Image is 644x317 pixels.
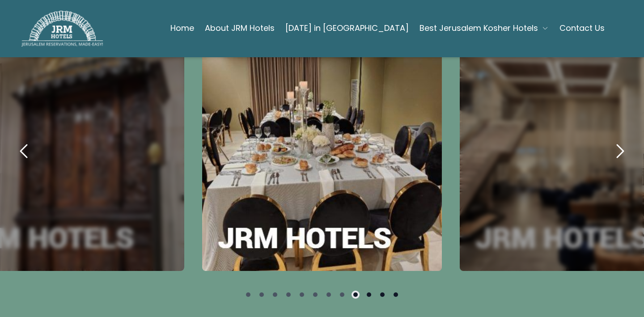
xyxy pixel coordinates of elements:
button: Best Jerusalem Kosher Hotels [419,19,549,37]
a: Home [170,19,194,37]
a: Contact Us [559,19,605,37]
img: JRM Hotels [21,11,103,46]
a: [DATE] in [GEOGRAPHIC_DATA] [285,19,409,37]
button: next [605,136,635,166]
a: About JRM Hotels [205,19,275,37]
span: Best Jerusalem Kosher Hotels [419,22,538,34]
button: previous [9,136,39,166]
